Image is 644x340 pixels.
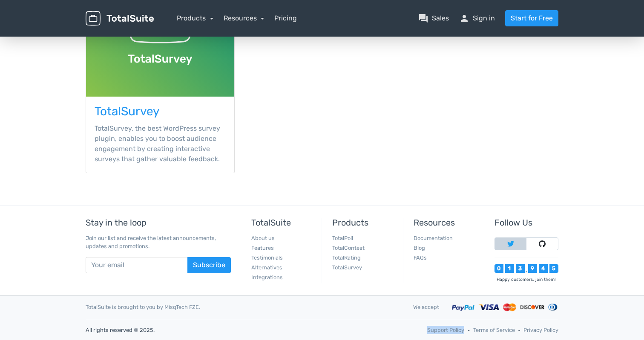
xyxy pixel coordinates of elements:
[332,254,361,261] a: TotalRating
[332,245,365,251] a: TotalContest
[494,218,558,227] h5: Follow Us
[414,245,425,251] a: Blog
[494,264,503,273] div: 0
[539,264,548,273] div: 4
[95,105,226,118] h3: TotalSurvey WordPress Plugin
[251,235,275,241] a: About us
[414,235,453,241] a: Documentation
[518,326,520,334] span: ‐
[505,264,514,273] div: 1
[332,264,362,271] a: TotalSurvey
[86,326,316,334] p: All rights reserved © 2025.
[251,254,283,261] a: Testimonials
[459,13,495,23] a: personSign in
[494,276,558,283] div: Happy customers, join them!
[86,257,188,273] input: Your email
[452,303,558,312] img: Accepted payment methods
[418,13,428,23] span: question_answer
[414,218,477,227] h5: Resources
[407,303,446,311] div: We accept
[274,13,297,23] a: Pricing
[473,326,515,334] a: Terms of Service
[427,326,464,334] a: Support Policy
[79,303,407,311] div: TotalSuite is brought to you by MisqTech FZE.
[459,13,469,23] span: person
[523,326,558,334] a: Privacy Policy
[86,234,231,250] p: Join our list and receive the latest announcements, updates and promotions.
[418,13,449,23] a: question_answerSales
[251,264,282,271] a: Alternatives
[539,240,546,247] img: Follow TotalSuite on Github
[86,218,231,227] h5: Stay in the loop
[505,10,558,26] a: Start for Free
[332,235,353,241] a: TotalPoll
[525,268,528,273] div: ,
[332,218,396,227] h5: Products
[528,264,537,273] div: 9
[516,264,525,273] div: 3
[224,14,264,22] a: Resources
[251,274,283,280] a: Integrations
[187,257,231,273] button: Subscribe
[507,240,514,247] img: Follow TotalSuite on Twitter
[86,11,154,26] img: TotalSuite for WordPress
[177,14,213,22] a: Products
[95,124,220,163] span: TotalSurvey, the best WordPress survey plugin, enables you to boost audience engagement by creati...
[251,245,274,251] a: Features
[251,218,315,227] h5: TotalSuite
[549,264,558,273] div: 5
[468,326,469,334] span: ‐
[414,254,427,261] a: FAQs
